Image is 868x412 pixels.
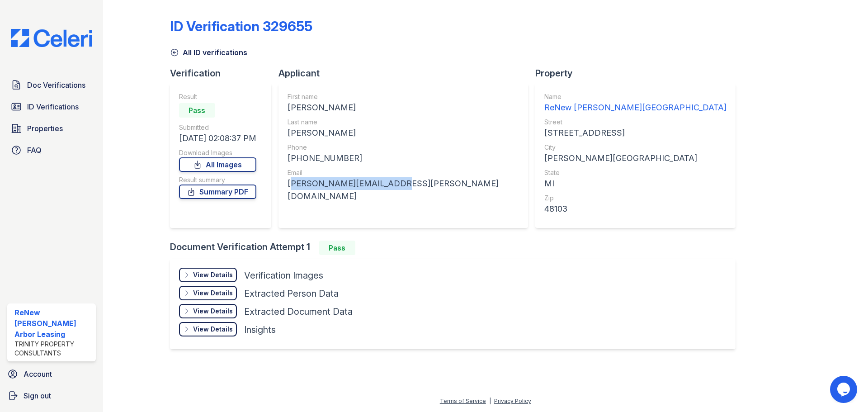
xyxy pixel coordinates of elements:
div: [PHONE_NUMBER] [288,152,519,165]
div: [DATE] 02:08:37 PM [179,132,256,145]
div: Result [179,92,256,101]
a: Name ReNew [PERSON_NAME][GEOGRAPHIC_DATA] [544,92,726,114]
div: Property [535,67,743,80]
div: Email [288,168,519,177]
div: State [544,168,726,177]
div: Zip [544,194,726,203]
div: View Details [193,270,233,279]
div: Last name [288,118,519,127]
div: Download Images [179,148,256,157]
div: [PERSON_NAME] [288,127,519,139]
a: Sign out [4,387,99,405]
div: View Details [193,325,233,334]
a: Doc Verifications [7,76,96,94]
div: ID Verification 329655 [170,18,312,34]
div: [PERSON_NAME][EMAIL_ADDRESS][PERSON_NAME][DOMAIN_NAME] [288,177,519,203]
div: Extracted Document Data [244,305,353,318]
div: City [544,143,726,152]
div: [STREET_ADDRESS] [544,127,726,139]
div: | [489,398,491,404]
a: Privacy Policy [494,398,531,404]
span: Sign out [24,390,51,401]
a: FAQ [7,141,96,159]
span: Properties [27,123,63,134]
div: Pass [179,103,215,118]
a: All ID verifications [170,47,247,58]
div: Street [544,118,726,127]
div: Verification [170,67,278,80]
div: Applicant [278,67,535,80]
div: ReNew [PERSON_NAME] Arbor Leasing [14,307,92,340]
div: Phone [288,143,519,152]
span: FAQ [27,145,42,156]
img: CE_Logo_Blue-a8612792a0a2168367f1c8372b55b34899dd931a85d93a1a3d3e32e68fde9ad4.png [4,29,99,47]
div: Verification Images [244,269,323,282]
a: Terms of Service [440,398,486,404]
div: ReNew [PERSON_NAME][GEOGRAPHIC_DATA] [544,101,726,114]
div: Extracted Person Data [244,287,339,300]
div: Trinity Property Consultants [14,340,92,358]
div: First name [288,92,519,101]
div: Pass [319,241,355,255]
div: Insights [244,323,276,336]
div: View Details [193,307,233,316]
div: MI [544,177,726,190]
div: Result summary [179,175,256,185]
span: Account [24,369,52,379]
div: View Details [193,289,233,298]
iframe: chat widget [830,376,859,403]
a: Properties [7,119,96,137]
a: All Images [179,157,256,172]
a: Summary PDF [179,185,256,199]
div: Name [544,92,726,101]
a: ID Verifications [7,98,96,116]
a: Account [4,365,99,383]
span: ID Verifications [27,101,79,112]
div: 48103 [544,203,726,215]
div: Submitted [179,123,256,132]
div: [PERSON_NAME][GEOGRAPHIC_DATA] [544,152,726,165]
div: Document Verification Attempt 1 [170,241,743,255]
div: [PERSON_NAME] [288,101,519,114]
span: Doc Verifications [27,80,85,90]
